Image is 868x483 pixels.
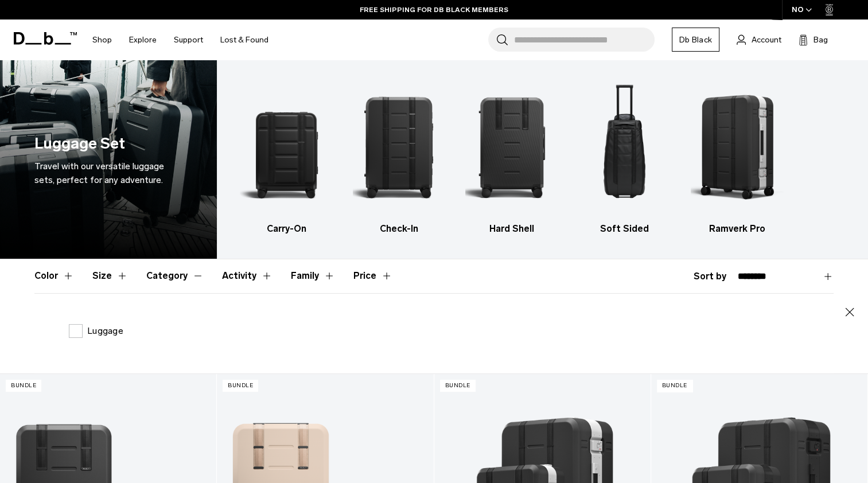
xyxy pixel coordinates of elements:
[129,20,157,60] a: Explore
[691,77,784,236] li: 5 / 5
[87,324,123,338] p: Luggage
[240,222,333,236] h3: Carry-On
[92,259,128,293] button: Toggle Filter
[353,222,446,236] h3: Check-In
[240,77,333,216] img: Db
[353,77,446,236] li: 2 / 5
[578,77,671,216] img: Db
[691,222,784,236] h3: Ramverk Pro
[813,34,828,46] span: Bag
[353,77,446,216] img: Db
[223,380,258,392] p: Bundle
[291,259,335,293] button: Toggle Filter
[737,33,781,46] a: Account
[34,132,125,155] h1: Luggage Set
[465,77,558,216] img: Db
[240,77,333,236] a: Db Carry-On
[146,259,204,293] button: Toggle Filter
[465,77,558,236] li: 3 / 5
[799,33,828,46] button: Bag
[34,161,164,185] span: Travel with our versatile luggage sets, perfect for any adventure.
[578,77,671,236] a: Db Soft Sided
[578,77,671,236] li: 4 / 5
[174,20,203,60] a: Support
[240,77,333,236] li: 1 / 5
[6,380,41,392] p: Bundle
[92,20,112,60] a: Shop
[84,20,277,60] nav: Main Navigation
[34,259,74,293] button: Toggle Filter
[465,222,558,236] h3: Hard Shell
[691,77,784,236] a: Db Ramverk Pro
[465,77,558,236] a: Db Hard Shell
[220,20,268,60] a: Lost & Found
[578,222,671,236] h3: Soft Sided
[440,380,476,392] p: Bundle
[222,259,273,293] button: Toggle Filter
[752,34,781,46] span: Account
[691,77,784,216] img: Db
[360,5,508,15] a: FREE SHIPPING FOR DB BLACK MEMBERS
[353,259,392,293] button: Toggle Price
[353,77,446,236] a: Db Check-In
[672,28,719,52] a: Db Black
[657,380,692,392] p: Bundle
